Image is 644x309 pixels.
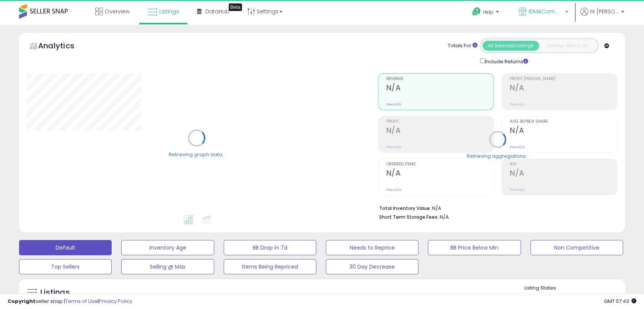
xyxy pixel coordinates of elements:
[121,259,214,274] button: Selling @ Max
[121,240,214,255] button: Inventory Age
[65,298,98,305] a: Terms of Use
[224,240,316,255] button: BB Drop in 7d
[428,240,521,255] button: BB Price Below Min
[474,57,537,66] div: Include Returns
[539,41,596,51] button: Listings With Cost
[105,8,130,15] span: Overview
[159,8,179,15] span: Listings
[229,3,242,11] div: Tooltip anchor
[530,240,623,255] button: Non Competitive
[205,8,229,15] span: DataHub
[8,298,132,305] div: seller snap | |
[482,41,539,51] button: All Selected Listings
[582,293,611,300] label: Deactivated
[19,240,112,255] button: Default
[524,285,625,292] p: Listing States:
[99,298,132,305] a: Privacy Policy
[467,152,528,159] div: Retrieving aggregations..
[8,298,35,305] strong: Copyright
[472,7,481,16] i: Get Help
[483,9,493,15] span: Help
[19,259,112,274] button: Top Sellers
[580,8,624,25] a: Hi [PERSON_NAME]
[604,298,636,305] span: 2025-10-6 07:43 GMT
[326,259,418,274] button: 30 Day Decrease
[38,40,89,53] h5: Analytics
[326,240,418,255] button: Needs to Reprice
[40,287,70,298] h5: Listings
[532,293,546,300] label: Active
[169,151,224,158] div: Retrieving graph data..
[448,42,477,50] div: Totals For
[590,8,619,15] span: Hi [PERSON_NAME]
[466,1,506,25] a: Help
[224,259,316,274] button: Items Being Repriced
[529,8,563,15] span: IDMACommerce LLC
